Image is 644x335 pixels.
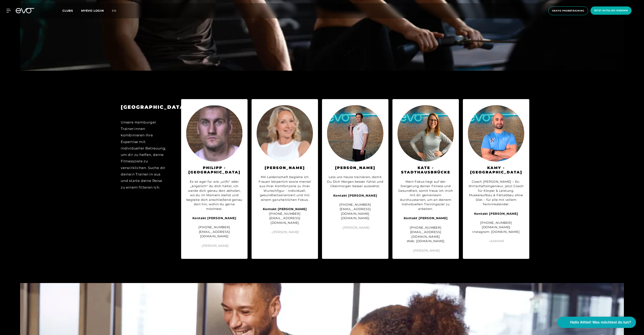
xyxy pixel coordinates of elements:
h3: [PERSON_NAME] [327,166,383,170]
h3: Kamy - [GEOGRAPHIC_DATA] [468,166,524,175]
h3: [PERSON_NAME] [257,166,313,170]
div: Unsere Hamburger Trainer:innen kombinieren ihre Expertise mit individueller Betreuung, um dir zu ... [121,119,167,191]
a: MYEVO LOGIN [81,9,104,12]
div: [PHONE_NUMBER] [EMAIL_ADDRESS][DOMAIN_NAME] [DOMAIN_NAME] [327,193,383,221]
img: Leonard [327,105,383,162]
a: Jetzt Mitglied werden [589,6,633,15]
div: [PHONE_NUMBER] [EMAIL_ADDRESS][DOMAIN_NAME] [186,216,243,239]
h3: [GEOGRAPHIC_DATA] [121,104,167,110]
strong: Kontakt [PERSON_NAME] [404,216,448,220]
strong: Kontakt [PERSON_NAME] [474,212,518,216]
img: KAMYAR [468,105,524,162]
img: Kate [397,105,454,162]
span: – [PERSON_NAME] [186,244,243,248]
h3: KATE - STADTHAUSBRÜCKE [397,166,454,175]
strong: Kontakt [PERSON_NAME] [263,207,307,211]
span: – [PERSON_NAME] [397,248,454,253]
span: Gratis Probetraining [552,9,584,12]
img: Christina [257,105,313,162]
div: Mit Leidenschaft begleite ich Frauen körperlich sowie mental aus ihrer Komfortzone zu ihrer Wunsc... [257,175,313,202]
strong: Kontakt [PERSON_NAME] [192,216,236,220]
div: Lass uns heute trainieren, damit Du Dich Morgen besser fühlst und Übermorgen besser aussiehst. [327,175,383,189]
div: Mein Fokus liegt auf der Steigerung deiner Fitness und Gesundheit, somit freue ich mich mit dir g... [397,179,454,211]
img: Philipp [186,105,243,162]
span: – KAMYAR [468,239,524,244]
a: Clubs [62,9,81,12]
span: – [PERSON_NAME] [257,230,313,234]
a: en [112,8,121,13]
strong: Kontakt [PERSON_NAME] [333,194,377,197]
span: Hallo Athlet! Was möchtest du tun? [570,320,631,325]
div: [PHONE_NUMBER] [DOMAIN_NAME] Instagram: [DOMAIN_NAME] [468,212,524,234]
span: Clubs [62,9,73,12]
div: Es ist egal für wie „unfit" oder „ängstlich" du dich hältst, ich werde dich genau dort abholen, w... [186,179,243,211]
span: Jetzt Mitglied werden [594,9,628,12]
span: en [112,9,116,12]
div: [PHONE_NUMBER] [EMAIL_ADDRESS][DOMAIN_NAME] [257,207,313,225]
span: – [PERSON_NAME] [327,225,383,230]
button: Hallo Athlet! Was möchtest du tun? [557,317,636,328]
div: [PHONE_NUMBER] [EMAIL_ADDRESS][DOMAIN_NAME] Web: [DOMAIN_NAME] [397,225,454,244]
a: Gratis Probetraining [547,6,589,15]
div: Coach [PERSON_NAME] – Ex-Wirtschaftsingenieur, jetzt Coach für Körper & Leistung. Muskelaufbau & ... [468,179,524,207]
h3: Philipp - [GEOGRAPHIC_DATA] [186,166,243,175]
